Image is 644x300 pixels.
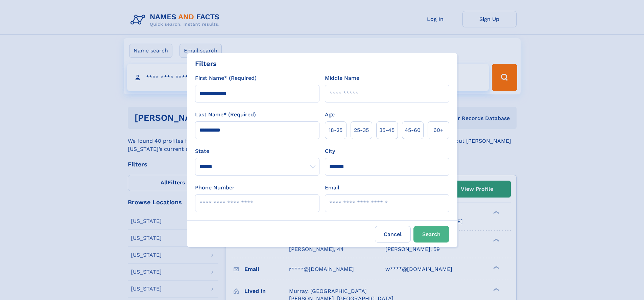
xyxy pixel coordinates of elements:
[195,184,235,192] label: Phone Number
[379,126,395,134] span: 35‑45
[354,126,369,134] span: 25‑35
[325,184,339,192] label: Email
[195,147,319,155] label: State
[325,147,335,155] label: City
[195,111,256,119] label: Last Name* (Required)
[195,74,257,82] label: First Name* (Required)
[329,126,342,134] span: 18‑25
[433,126,444,134] span: 60+
[413,226,449,243] button: Search
[195,59,217,69] div: Filters
[405,126,421,134] span: 45‑60
[375,226,411,243] label: Cancel
[325,74,359,82] label: Middle Name
[325,111,335,119] label: Age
